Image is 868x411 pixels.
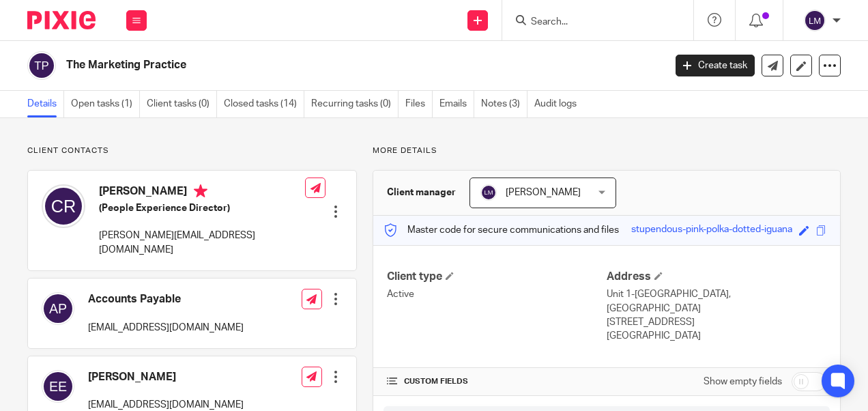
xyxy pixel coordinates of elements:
span: [PERSON_NAME] [506,188,581,197]
h4: Accounts Payable [88,292,244,307]
img: svg%3E [804,10,826,31]
a: Client tasks (0) [147,91,217,117]
a: Create task [676,55,755,76]
h4: [PERSON_NAME] [88,370,244,384]
div: stupendous-pink-polka-dotted-iguana [631,223,792,238]
label: Show empty fields [704,375,782,388]
input: Search [530,16,652,29]
h4: Address [607,270,826,284]
p: [PERSON_NAME][EMAIL_ADDRESS][DOMAIN_NAME] [99,229,305,257]
img: svg%3E [42,184,85,228]
p: Client contacts [27,145,357,156]
a: Notes (3) [481,91,527,117]
p: Active [387,287,607,301]
i: Primary [194,184,207,198]
img: svg%3E [27,51,56,80]
a: Emails [439,91,474,117]
a: Audit logs [534,91,583,117]
p: [GEOGRAPHIC_DATA] [607,329,826,343]
h4: Client type [387,270,607,284]
a: Closed tasks (14) [224,91,304,117]
img: Pixie [27,11,96,29]
a: Open tasks (1) [71,91,140,117]
h2: The Marketing Practice [66,58,537,72]
h4: CUSTOM FIELDS [387,376,607,387]
h4: [PERSON_NAME] [99,184,305,201]
p: [EMAIL_ADDRESS][DOMAIN_NAME] [88,321,244,335]
h3: Client manager [387,186,456,199]
a: Details [27,91,64,117]
img: svg%3E [480,184,497,201]
a: Files [405,91,433,117]
p: Master code for secure communications and files [384,223,619,237]
img: svg%3E [42,292,74,325]
img: svg%3E [42,370,74,403]
p: Unit 1-[GEOGRAPHIC_DATA], [GEOGRAPHIC_DATA] [607,287,826,315]
p: [STREET_ADDRESS] [607,315,826,329]
a: Recurring tasks (0) [311,91,399,117]
p: More details [373,145,841,156]
h5: (People Experience Director) [99,201,305,215]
